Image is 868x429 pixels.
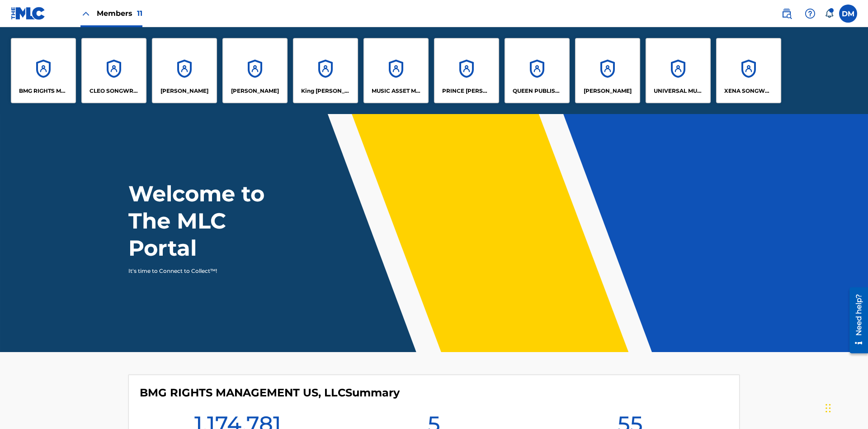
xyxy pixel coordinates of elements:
iframe: Resource Center [843,284,868,358]
a: AccountsKing [PERSON_NAME] [293,38,358,103]
a: Accounts[PERSON_NAME] [222,38,288,103]
p: It's time to Connect to Collect™! [128,267,285,275]
div: Notifications [825,9,834,18]
img: Close [80,8,91,19]
p: PRINCE MCTESTERSON [442,87,491,95]
span: Members [97,8,142,19]
p: UNIVERSAL MUSIC PUB GROUP [654,87,703,95]
p: MUSIC ASSET MANAGEMENT (MAM) [372,87,421,95]
a: AccountsUNIVERSAL MUSIC PUB GROUP [646,38,711,103]
p: EYAMA MCSINGER [231,87,279,95]
div: Drag [826,395,831,422]
p: CLEO SONGWRITER [90,87,139,95]
a: AccountsXENA SONGWRITER [716,38,781,103]
div: Help [801,5,819,23]
img: MLC Logo [11,7,46,20]
a: AccountsQUEEN PUBLISHA [505,38,570,103]
span: 11 [137,9,142,18]
img: search [781,8,792,19]
a: AccountsBMG RIGHTS MANAGEMENT US, LLC [11,38,76,103]
p: King McTesterson [301,87,350,95]
p: XENA SONGWRITER [724,87,774,95]
p: ELVIS COSTELLO [160,87,208,95]
p: QUEEN PUBLISHA [513,87,562,95]
p: RONALD MCTESTERSON [584,87,632,95]
p: BMG RIGHTS MANAGEMENT US, LLC [19,87,68,95]
a: AccountsCLEO SONGWRITER [81,38,146,103]
h1: Welcome to The MLC Portal [128,180,297,262]
iframe: Chat Widget [823,386,868,429]
img: help [805,8,816,19]
a: AccountsPRINCE [PERSON_NAME] [434,38,499,103]
a: AccountsMUSIC ASSET MANAGEMENT (MAM) [363,38,429,103]
h4: BMG RIGHTS MANAGEMENT US, LLC [140,386,400,400]
a: Public Search [778,5,796,23]
a: Accounts[PERSON_NAME] [575,38,640,103]
div: User Menu [839,5,857,23]
a: Accounts[PERSON_NAME] [152,38,217,103]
